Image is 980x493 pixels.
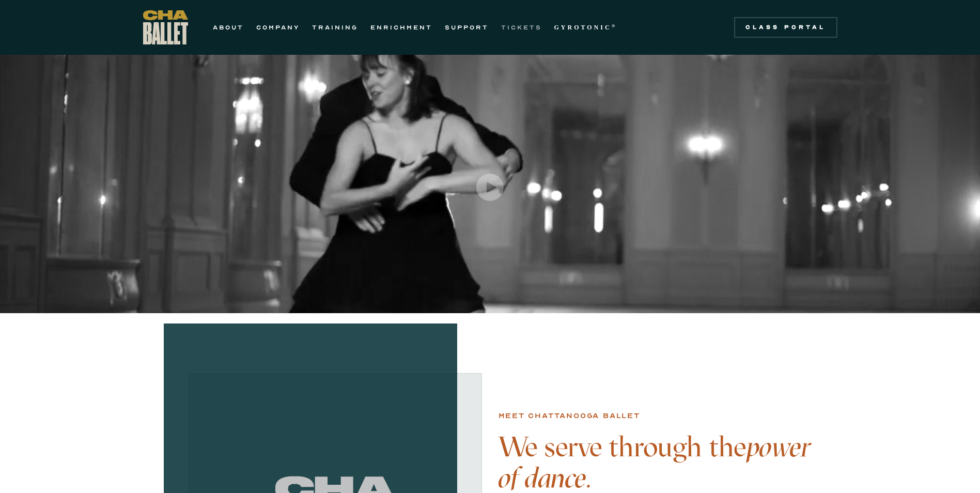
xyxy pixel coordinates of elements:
[554,21,617,34] a: GYROTONIC®
[734,17,837,38] a: Class Portal
[612,23,617,28] sup: ®
[213,21,244,34] a: ABOUT
[499,410,640,422] div: Meet chattanooga ballet
[370,21,432,34] a: ENRICHMENT
[740,23,831,32] div: Class Portal
[312,21,358,34] a: TRAINING
[445,21,489,34] a: SUPPORT
[256,21,300,34] a: COMPANY
[554,24,612,31] strong: GYROTONIC
[143,10,188,44] a: home
[501,21,542,34] a: TICKETS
